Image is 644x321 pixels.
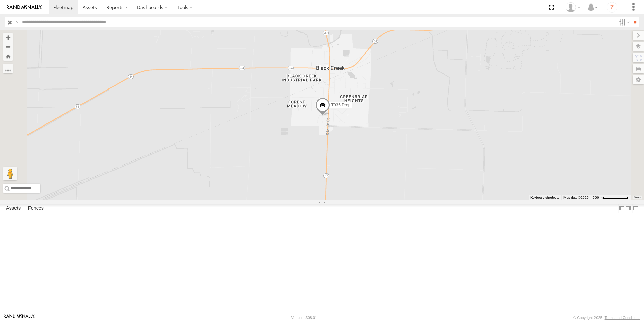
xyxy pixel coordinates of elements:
button: Map Scale: 500 m per 73 pixels [591,195,631,200]
button: Keyboard shortcuts [530,195,559,200]
button: Zoom out [3,42,13,51]
label: Fences [25,204,47,213]
button: Zoom Home [3,51,13,61]
a: Terms and Conditions [605,316,640,320]
a: Terms (opens in new tab) [634,196,641,199]
div: Version: 308.01 [291,316,317,320]
span: 500 m [593,195,603,199]
span: T936 Drop [331,103,351,108]
div: Jay Hammerstrom [563,2,583,12]
label: Dock Summary Table to the Right [625,204,632,213]
label: Dock Summary Table to the Left [618,204,625,213]
a: Visit our Website [4,314,35,321]
img: rand-logo.svg [7,5,42,10]
span: Map data ©2025 [563,195,589,199]
div: © Copyright 2025 - [573,316,640,320]
label: Hide Summary Table [632,204,639,213]
label: Assets [3,204,24,213]
label: Map Settings [633,75,644,84]
button: Zoom in [3,33,13,42]
label: Measure [3,64,13,73]
i: ? [607,2,617,13]
label: Search Query [14,17,20,27]
button: Drag Pegman onto the map to open Street View [3,167,17,180]
label: Search Filter Options [616,17,631,27]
